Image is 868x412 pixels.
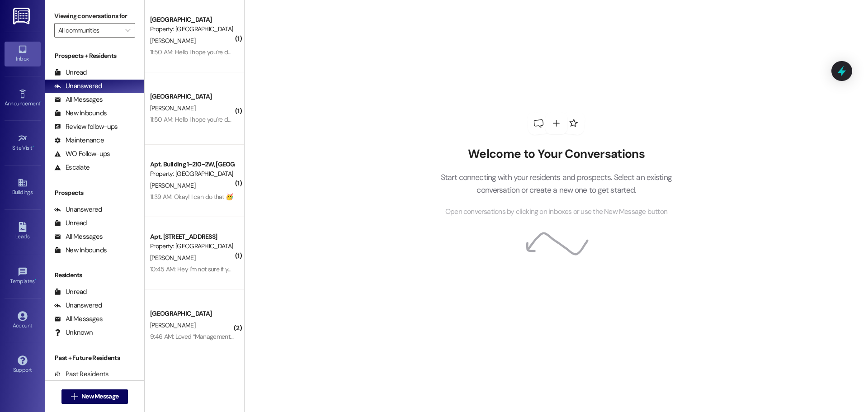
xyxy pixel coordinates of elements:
[45,51,144,61] div: Prospects + Residents
[54,68,87,77] div: Unread
[54,328,93,337] div: Unknown
[5,131,41,155] a: Site Visit •
[150,104,195,112] span: [PERSON_NAME]
[150,193,233,201] div: 11:39 AM: Okay! I can do that 🥳
[150,15,234,24] div: [GEOGRAPHIC_DATA]
[150,232,234,242] div: Apt. [STREET_ADDRESS]
[13,8,32,24] img: ResiDesk Logo
[150,169,234,179] div: Property: [GEOGRAPHIC_DATA]
[61,389,128,404] button: New Message
[5,308,41,333] a: Account
[5,353,41,377] a: Support
[54,369,109,379] div: Past Residents
[5,175,41,199] a: Buildings
[45,270,144,280] div: Residents
[54,205,102,214] div: Unanswered
[150,92,234,101] div: [GEOGRAPHIC_DATA]
[81,392,118,401] span: New Message
[150,242,234,251] div: Property: [GEOGRAPHIC_DATA]
[427,171,685,197] p: Start connecting with your residents and prospects. Select an existing conversation or create a n...
[54,287,87,297] div: Unread
[40,99,42,105] span: •
[445,206,667,218] span: Open conversations by clicking on inboxes or use the New Message button
[150,254,195,262] span: [PERSON_NAME]
[54,314,103,324] div: All Messages
[54,95,103,104] div: All Messages
[54,81,102,91] div: Unanswered
[54,136,104,145] div: Maintenance
[54,301,102,310] div: Unanswered
[54,122,118,132] div: Review follow-ups
[150,160,234,169] div: Apt. Building 1~210~2W, [GEOGRAPHIC_DATA]
[150,265,552,273] div: 10:45 AM: Hey I'm not sure if you need to know this but I am planning on moving in a day early fo...
[150,309,234,318] div: [GEOGRAPHIC_DATA]
[5,264,41,289] a: Templates •
[427,147,685,161] h2: Welcome to Your Conversations
[45,188,144,198] div: Prospects
[54,218,87,228] div: Unread
[35,277,36,283] span: •
[71,393,78,400] i: 
[5,42,41,66] a: Inbox
[54,163,90,172] div: Escalate
[33,143,34,150] span: •
[125,27,130,34] i: 
[150,321,195,329] span: [PERSON_NAME]
[150,24,234,34] div: Property: [GEOGRAPHIC_DATA]
[150,181,195,189] span: [PERSON_NAME]
[54,109,107,118] div: New Inbounds
[45,353,144,363] div: Past + Future Residents
[54,149,110,159] div: WO Follow-ups
[150,37,195,45] span: [PERSON_NAME]
[54,9,135,23] label: Viewing conversations for
[58,23,121,38] input: All communities
[5,219,41,244] a: Leads
[54,232,103,242] div: All Messages
[54,246,107,255] div: New Inbounds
